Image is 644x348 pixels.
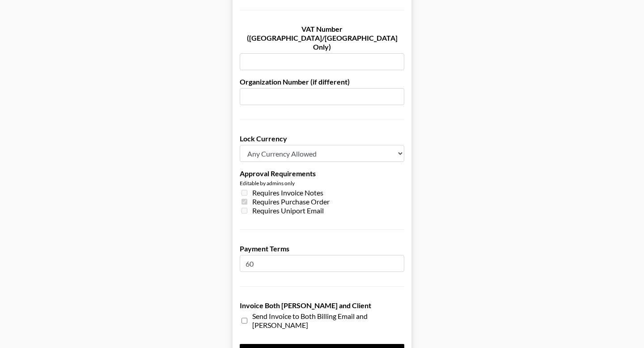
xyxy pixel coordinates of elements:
[252,188,323,197] span: Requires Invoice Notes
[240,180,404,187] div: Editable by admins only
[240,77,404,86] label: Organization Number (if different)
[240,25,404,51] label: VAT Number ([GEOGRAPHIC_DATA]/[GEOGRAPHIC_DATA] Only)
[252,312,404,330] span: Send Invoice to Both Billing Email and [PERSON_NAME]
[240,169,404,178] label: Approval Requirements
[252,206,324,215] span: Requires Uniport Email
[240,134,404,143] label: Lock Currency
[240,244,404,253] label: Payment Terms
[240,301,404,310] label: Invoice Both [PERSON_NAME] and Client
[252,197,330,206] span: Requires Purchase Order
